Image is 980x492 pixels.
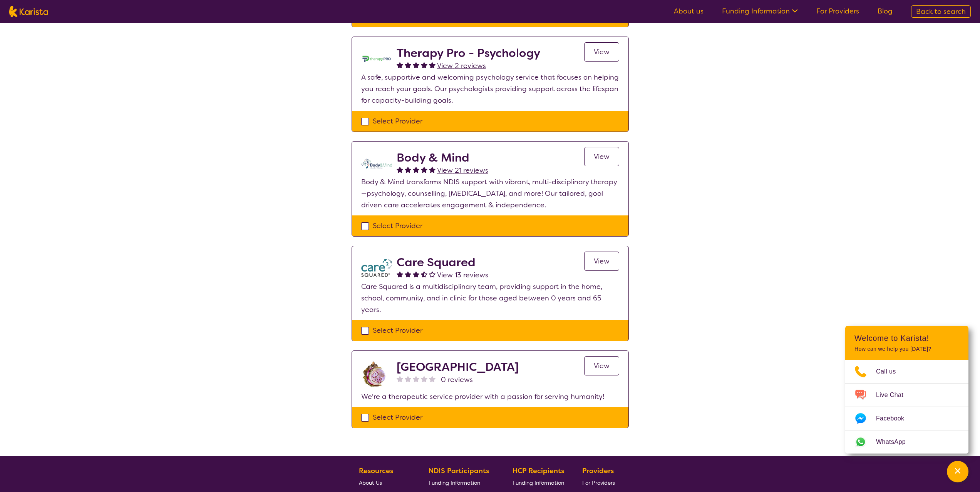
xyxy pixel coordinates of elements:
[405,166,411,173] img: fullstar
[674,7,704,16] a: About us
[876,436,915,448] span: WhatsApp
[911,5,971,18] a: Back to search
[397,271,403,277] img: fullstar
[429,479,480,486] span: Funding Information
[513,477,564,489] a: Funding Information
[876,366,905,377] span: Call us
[513,466,564,475] b: HCP Recipients
[359,477,410,489] a: About Us
[441,374,473,385] span: 0 reviews
[429,271,436,277] img: emptystar
[361,46,392,72] img: dzo1joyl8vpkomu9m2qk.jpg
[916,7,966,16] span: Back to search
[397,151,488,165] h2: Body & Mind
[361,255,392,281] img: watfhvlxxexrmzu5ckj6.png
[429,166,436,173] img: fullstar
[594,152,610,161] span: View
[854,334,959,343] h2: Welcome to Karista!
[878,7,893,16] a: Blog
[845,326,968,454] div: Channel Menu
[437,165,488,176] a: View 21 reviews
[584,42,619,62] a: View
[437,270,488,280] span: View 13 reviews
[437,166,488,175] span: View 21 reviews
[397,62,403,68] img: fullstar
[582,479,615,486] span: For Providers
[421,271,427,277] img: halfstar
[413,166,419,173] img: fullstar
[413,271,419,277] img: fullstar
[584,252,619,271] a: View
[421,375,427,382] img: nonereviewstar
[413,62,419,68] img: fullstar
[397,166,403,173] img: fullstar
[361,360,392,391] img: rfp8ty096xuptqd48sbm.jpg
[845,360,968,454] ul: Choose channel
[361,281,619,315] p: Care Squared is a multidisciplinary team, providing support in the home, school, community, and i...
[947,461,968,482] button: Channel Menu
[876,389,913,401] span: Live Chat
[421,166,427,173] img: fullstar
[405,271,411,277] img: fullstar
[429,375,436,382] img: nonereviewstar
[361,151,392,176] img: qmpolprhjdhzpcuekzqg.svg
[582,466,614,475] b: Providers
[722,7,798,16] a: Funding Information
[9,6,48,17] img: Karista logo
[359,479,382,486] span: About Us
[437,60,486,72] a: View 2 reviews
[584,356,619,375] a: View
[397,375,403,382] img: nonereviewstar
[876,413,913,424] span: Facebook
[361,391,619,402] p: We're a therapeutic service provider with a passion for serving humanity!
[397,255,488,269] h2: Care Squared
[437,61,486,70] span: View 2 reviews
[845,430,968,454] a: Web link opens in a new tab.
[816,7,859,16] a: For Providers
[437,269,488,281] a: View 13 reviews
[429,477,495,489] a: Funding Information
[594,47,610,57] span: View
[397,360,519,374] h2: [GEOGRAPHIC_DATA]
[405,375,411,382] img: nonereviewstar
[594,257,610,266] span: View
[582,477,618,489] a: For Providers
[405,62,411,68] img: fullstar
[513,479,564,486] span: Funding Information
[429,62,436,68] img: fullstar
[397,46,540,60] h2: Therapy Pro - Psychology
[359,466,393,475] b: Resources
[854,346,959,352] p: How can we help you [DATE]?
[413,375,419,382] img: nonereviewstar
[584,147,619,166] a: View
[429,466,489,475] b: NDIS Participants
[361,176,619,211] p: Body & Mind transforms NDIS support with vibrant, multi-disciplinary therapy—psychology, counsell...
[361,72,619,106] p: A safe, supportive and welcoming psychology service that focuses on helping you reach your goals....
[594,361,610,370] span: View
[421,62,427,68] img: fullstar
